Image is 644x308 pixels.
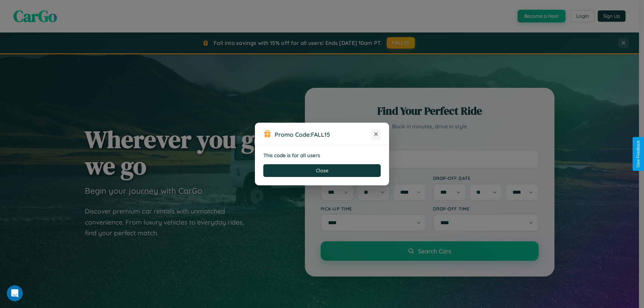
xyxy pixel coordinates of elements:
b: FALL15 [311,131,330,138]
iframe: Intercom live chat [7,285,23,301]
button: Close [263,164,381,177]
div: Give Feedback [636,140,641,168]
strong: This code is for all users [263,152,320,159]
h3: Promo Code: [275,131,371,138]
